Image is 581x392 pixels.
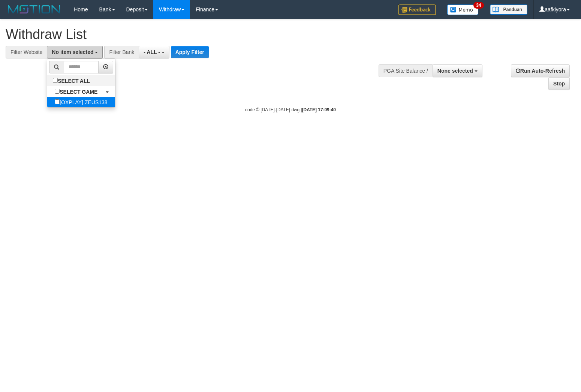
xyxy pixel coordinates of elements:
img: MOTION_logo.png [6,4,63,15]
button: Apply Filter [171,46,209,58]
h1: Withdraw List [6,27,380,42]
button: None selected [433,64,482,77]
button: No item selected [47,46,103,58]
a: Run Auto-Refresh [511,64,570,77]
span: - ALL - [144,49,160,55]
a: Stop [548,77,570,90]
span: None selected [437,68,473,74]
a: SELECT GAME [47,86,115,97]
div: Filter Website [6,46,47,58]
img: panduan.png [490,4,527,15]
span: No item selected [52,49,93,55]
label: [OXPLAY] ZEUS138 [47,97,115,107]
button: - ALL - [139,46,169,58]
span: 34 [473,2,484,9]
input: SELECT ALL [53,78,58,83]
div: PGA Site Balance / [379,64,433,77]
img: Button%20Memo.svg [447,4,479,15]
small: code © [DATE]-[DATE] dwg | [245,107,336,112]
div: Filter Bank [104,46,139,58]
b: SELECT GAME [60,89,97,95]
label: SELECT ALL [47,75,97,86]
input: SELECT GAME [55,89,60,94]
img: Feedback.jpg [398,4,436,15]
strong: [DATE] 17:09:40 [302,107,336,112]
input: [OXPLAY] ZEUS138 [55,99,60,104]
